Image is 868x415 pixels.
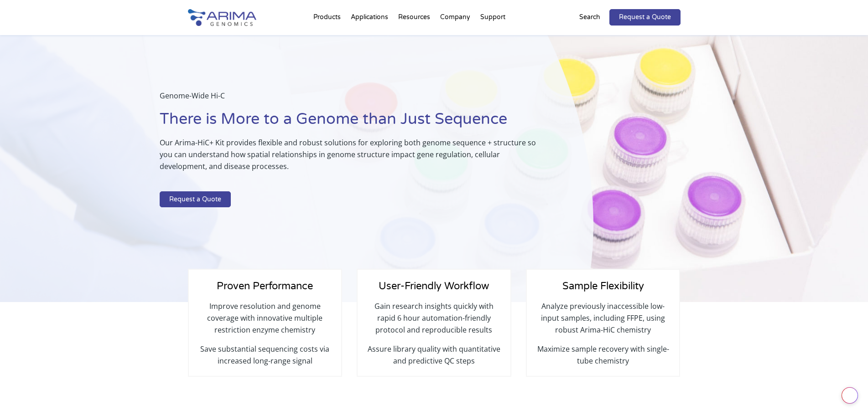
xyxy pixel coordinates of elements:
[536,343,670,367] p: Maximize sample recovery with single-tube chemistry
[367,300,501,343] p: Gain research insights quickly with rapid 6 hour automation-friendly protocol and reproducible re...
[160,90,548,109] p: Genome-Wide Hi-C
[536,300,670,343] p: Analyze previously inaccessible low-input samples, including FFPE, using robust Arima-HiC chemistry
[198,300,332,343] p: Improve resolution and genome coverage with innovative multiple restriction enzyme chemistry
[188,9,256,26] img: Arima-Genomics-logo
[579,11,600,23] p: Search
[217,280,313,292] span: Proven Performance
[609,9,681,26] a: Request a Quote
[562,280,644,292] span: Sample Flexibility
[367,343,501,367] p: Assure library quality with quantitative and predictive QC steps
[198,343,332,367] p: Save substantial sequencing costs via increased long-range signal
[160,137,548,179] p: Our Arima-HiC+ Kit provides flexible and robust solutions for exploring both genome sequence + st...
[160,109,548,137] h1: There is More to a Genome than Just Sequence
[160,191,231,208] a: Request a Quote
[379,280,489,292] span: User-Friendly Workflow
